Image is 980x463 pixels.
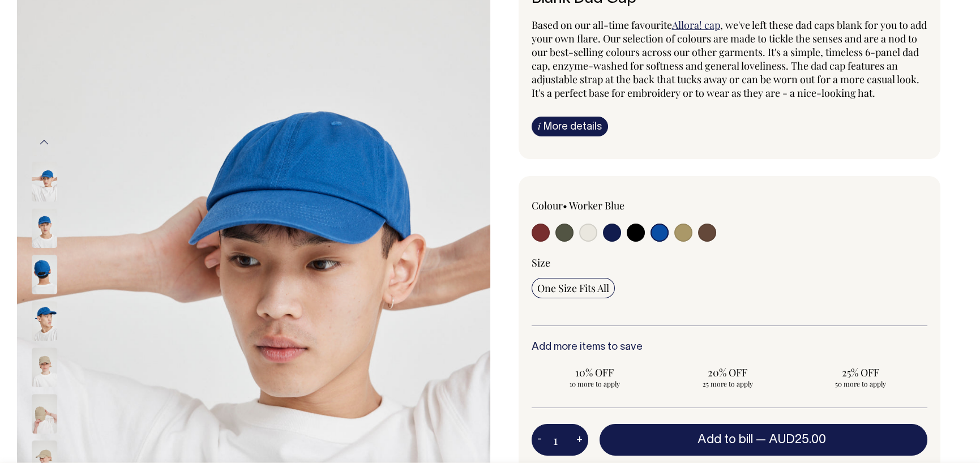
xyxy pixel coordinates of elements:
[697,434,753,445] span: Add to bill
[532,117,608,136] a: iMore details
[532,199,690,212] div: Colour
[803,379,918,388] span: 50 more to apply
[569,199,624,212] label: Worker Blue
[532,342,928,353] h6: Add more items to save
[672,18,720,32] a: Allora! cap
[532,362,658,392] input: 10% OFF 10 more to apply
[32,348,57,387] img: washed-khaki
[32,255,57,294] img: worker-blue
[32,162,57,202] img: worker-blue
[532,256,928,269] div: Size
[32,394,57,434] img: washed-khaki
[532,428,547,451] button: -
[665,362,791,392] input: 20% OFF 25 more to apply
[532,18,672,32] span: Based on our all-time favourite
[756,434,829,445] span: —
[571,428,588,451] button: +
[532,18,927,100] span: , we've left these dad caps blank for you to add your own flare. Our selection of colours are mad...
[563,199,567,212] span: •
[670,379,785,388] span: 25 more to apply
[803,366,918,379] span: 25% OFF
[538,120,541,132] span: i
[32,208,57,248] img: worker-blue
[769,434,826,445] span: AUD25.00
[537,379,652,388] span: 10 more to apply
[600,424,928,456] button: Add to bill —AUD25.00
[36,130,53,155] button: Previous
[532,278,615,298] input: One Size Fits All
[670,366,785,379] span: 20% OFF
[537,281,609,295] span: One Size Fits All
[32,301,57,341] img: worker-blue
[537,366,652,379] span: 10% OFF
[798,362,924,392] input: 25% OFF 50 more to apply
